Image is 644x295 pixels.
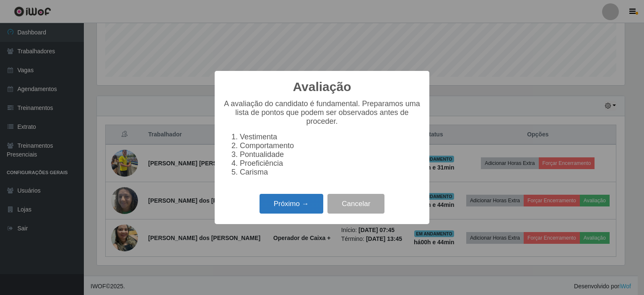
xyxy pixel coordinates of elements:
[240,150,421,159] li: Pontualidade
[327,194,384,214] button: Cancelar
[240,159,421,168] li: Proeficiência
[293,79,351,94] h2: Avaliação
[223,99,421,126] p: A avaliação do candidato é fundamental. Preparamos uma lista de pontos que podem ser observados a...
[240,141,421,150] li: Comportamento
[240,168,421,177] li: Carisma
[240,133,421,141] li: Vestimenta
[260,194,323,214] button: Próximo →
